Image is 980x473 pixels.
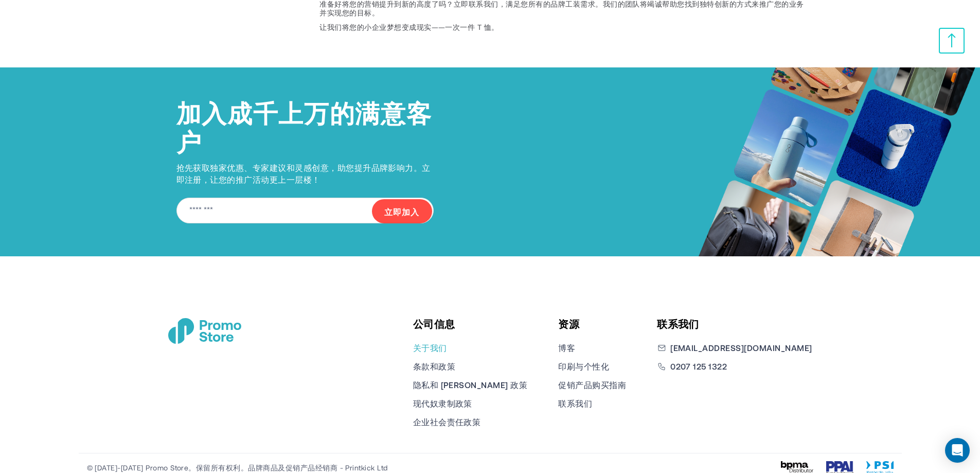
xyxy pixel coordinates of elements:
[176,163,431,184] font: 抢先获取独家优惠、专家建议和灵感创意，助您提升品牌影响力。立即注册，让您的推广活动更上一层楼！
[945,438,970,463] div: 打开 Intercom Messenger
[413,361,455,371] font: 条款和政策
[413,417,481,427] font: 企业社会责任政策
[413,416,481,428] a: 企业社会责任政策
[319,23,498,31] font: 让我们将您的小企业梦想变成现实——一次一件 T 恤。
[657,362,666,371] img: 电话
[87,463,388,472] font: © [DATE]-[DATE] Promo Store。保留所有权利。品牌商品及促销产品经销商 - Printkick Ltd
[168,318,241,344] img: 促销商品
[413,343,447,353] font: 关于我们
[558,343,575,353] font: 博客
[657,343,666,352] img: 电子邮件
[670,360,727,373] a: 0207 125 1322
[413,398,472,408] font: 现代奴隶制政策
[413,360,455,373] a: 条款和政策
[670,342,812,354] a: [EMAIL_ADDRESS][DOMAIN_NAME]
[558,380,626,390] font: 促销产品购买指南
[558,397,592,410] a: 联系我们
[413,380,528,390] font: 隐私和 [PERSON_NAME] 政策
[384,207,419,217] font: 立即加入
[670,361,727,371] font: 0207 125 1322
[176,98,432,156] font: 加入成千上万的满意客户
[413,397,472,410] a: 现代奴隶制政策
[558,361,609,371] font: 印刷与个性化
[670,343,812,353] font: [EMAIL_ADDRESS][DOMAIN_NAME]
[657,318,699,330] font: 联系我们
[558,342,575,354] a: 博客
[413,318,455,330] font: 公司信息
[168,318,241,344] a: 商店徽标
[413,379,528,391] a: 隐私和 [PERSON_NAME] 政策
[372,199,432,223] button: 立即加入
[558,318,579,330] font: 资源
[413,342,447,354] a: 关于我们
[558,379,626,391] a: 促销产品购买指南
[558,360,609,373] a: 印刷与个性化
[558,398,592,408] font: 联系我们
